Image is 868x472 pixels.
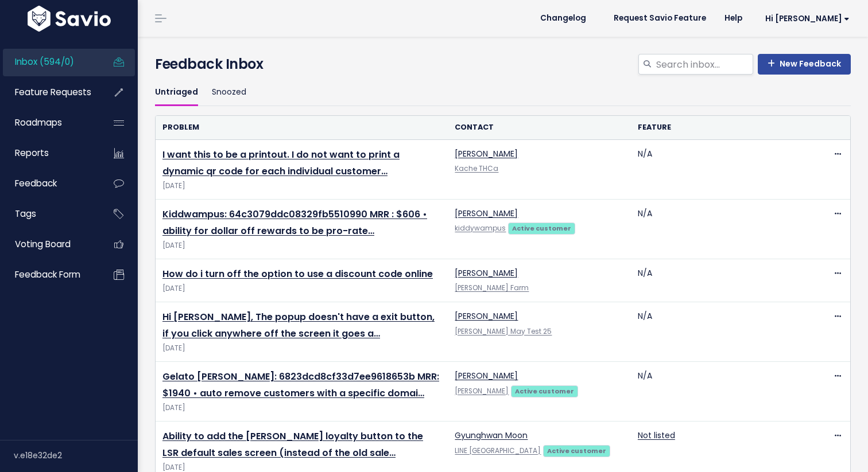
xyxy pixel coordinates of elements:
[162,430,423,459] a: Ability to add the [PERSON_NAME] loyalty button to the LSR default sales screen (instead of the o...
[631,302,813,362] td: N/A
[155,54,851,75] h4: Feedback Inbox
[631,200,813,259] td: N/A
[455,387,509,396] a: [PERSON_NAME]
[162,310,435,340] a: Hi [PERSON_NAME], The popup doesn't have a exit button, if you click anywhere off the screen it g...
[162,283,441,295] span: [DATE]
[455,327,552,336] a: [PERSON_NAME] May Test 25
[3,201,95,227] a: Tags
[162,370,439,400] a: Gelato [PERSON_NAME]: 6823dcd8cf33d7ee9618653b MRR: $1940 • auto remove customers with a specific...
[3,262,95,288] a: Feedback form
[455,267,518,279] a: [PERSON_NAME]
[212,79,246,106] a: Snoozed
[3,49,95,75] a: Inbox (594/0)
[715,10,751,27] a: Help
[455,148,518,159] a: [PERSON_NAME]
[751,10,859,28] a: Hi [PERSON_NAME]
[631,140,813,200] td: N/A
[155,79,198,106] a: Untriaged
[3,140,95,166] a: Reports
[162,240,441,252] span: [DATE]
[455,208,518,219] a: [PERSON_NAME]
[162,180,441,192] span: [DATE]
[156,116,448,139] th: Problem
[543,444,610,456] a: Active customer
[455,446,541,455] a: LINE [GEOGRAPHIC_DATA]
[162,342,441,354] span: [DATE]
[15,238,71,250] span: Voting Board
[638,430,675,441] a: Not listed
[631,116,813,139] th: Feature
[455,283,529,292] a: [PERSON_NAME] Farm
[162,267,433,280] a: How do i turn off the option to use a discount code online
[15,147,49,159] span: Reports
[604,10,715,27] a: Request Savio Feature
[3,231,95,258] a: Voting Board
[15,268,80,280] span: Feedback form
[3,110,95,136] a: Roadmaps
[765,14,850,23] span: Hi [PERSON_NAME]
[3,79,95,106] a: Feature Requests
[15,56,74,68] span: Inbox (594/0)
[25,6,114,32] img: logo-white.9d6f32f41409.svg
[448,116,630,139] th: Contact
[515,387,574,396] strong: Active customer
[14,440,138,470] div: v.e18e32de2
[512,224,571,233] strong: Active customer
[540,14,586,22] span: Changelog
[455,164,498,173] a: Kache THCa
[162,402,441,414] span: [DATE]
[3,170,95,197] a: Feedback
[162,148,400,178] a: I want this to be a printout. I do not want to print a dynamic qr code for each individual customer…
[455,370,518,381] a: [PERSON_NAME]
[631,259,813,302] td: N/A
[455,430,528,441] a: Gyunghwan Moon
[15,208,36,220] span: Tags
[15,177,57,189] span: Feedback
[655,54,753,75] input: Search inbox...
[758,54,851,75] a: New Feedback
[631,362,813,422] td: N/A
[547,446,606,455] strong: Active customer
[155,79,851,106] ul: Filter feature requests
[511,385,578,396] a: Active customer
[455,224,506,233] a: kiddywampus
[508,222,575,233] a: Active customer
[15,86,91,98] span: Feature Requests
[455,310,518,322] a: [PERSON_NAME]
[162,208,427,237] a: Kiddwampus: 64c3079ddc08329fb5510990 MRR : $606 • ability for dollar off rewards to be pro-rate…
[15,116,62,128] span: Roadmaps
